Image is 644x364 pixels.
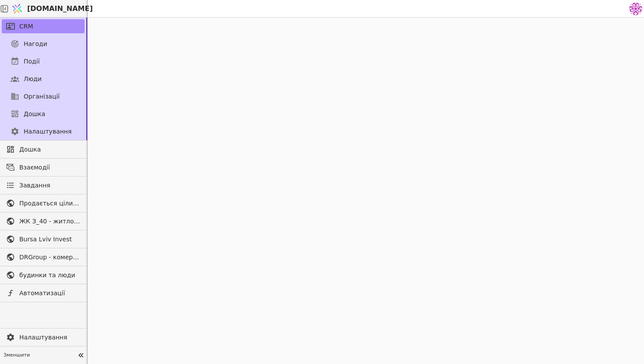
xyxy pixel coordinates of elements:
span: Організації [24,92,60,101]
span: Налаштування [24,127,71,136]
a: Автоматизації [2,286,85,300]
a: Завдання [2,178,85,192]
span: Продається цілий будинок [PERSON_NAME] нерухомість [19,199,80,208]
a: Нагоди [2,37,85,51]
a: Продається цілий будинок [PERSON_NAME] нерухомість [2,196,85,210]
span: Нагоди [24,39,47,49]
a: Дошка [2,107,85,121]
a: DRGroup - комерційна нерухоомість [2,250,85,264]
a: CRM [2,19,85,33]
a: Налаштування [2,330,85,344]
span: Завдання [19,181,50,190]
a: Bursa Lviv Invest [2,232,85,246]
a: Люди [2,72,85,86]
span: Bursa Lviv Invest [19,235,80,244]
img: 137b5da8a4f5046b86490006a8dec47a [629,2,642,15]
span: Дошка [24,110,45,119]
span: [DOMAIN_NAME] [27,4,93,14]
span: Зменшити [4,352,75,359]
span: CRM [19,22,33,31]
span: Налаштування [19,333,80,342]
span: Автоматизації [19,289,80,298]
a: Події [2,54,85,68]
span: Люди [24,74,42,84]
span: ЖК З_40 - житлова та комерційна нерухомість класу Преміум [19,217,80,226]
span: Взаємодії [19,163,80,172]
span: будинки та люди [19,271,80,280]
img: Logo [11,0,24,17]
a: Дошка [2,142,85,156]
span: Події [24,57,40,66]
span: DRGroup - комерційна нерухоомість [19,253,80,262]
a: ЖК З_40 - житлова та комерційна нерухомість класу Преміум [2,214,85,228]
a: Організації [2,89,85,103]
span: Дошка [19,145,80,154]
a: будинки та люди [2,268,85,282]
a: Налаштування [2,124,85,138]
a: [DOMAIN_NAME] [9,0,88,17]
a: Взаємодії [2,160,85,174]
